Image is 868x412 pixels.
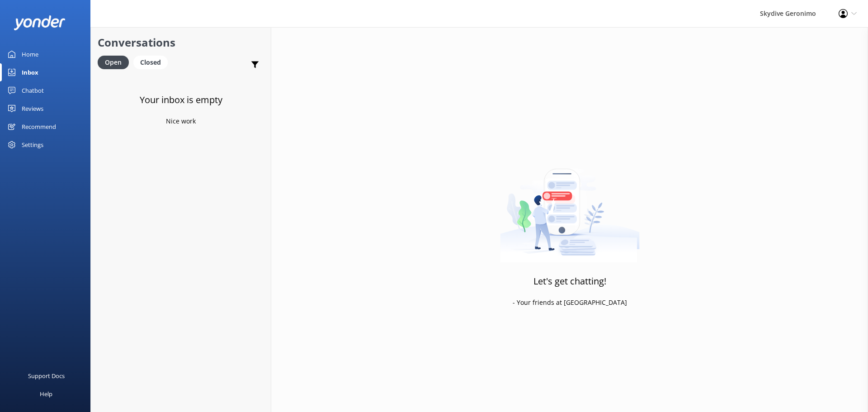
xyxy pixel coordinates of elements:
[22,63,38,81] div: Inbox
[22,99,43,118] div: Reviews
[14,15,66,30] img: yonder-white-logo.png
[166,116,196,126] p: Nice work
[513,298,627,308] p: - Your friends at [GEOGRAPHIC_DATA]
[500,150,640,263] img: artwork of a man stealing a conversation from at giant smartphone
[28,367,65,385] div: Support Docs
[133,56,168,69] div: Closed
[98,57,133,67] a: Open
[133,57,172,67] a: Closed
[40,385,52,403] div: Help
[22,81,44,99] div: Chatbot
[22,136,43,154] div: Settings
[98,56,129,69] div: Open
[22,45,38,63] div: Home
[140,93,222,107] h3: Your inbox is empty
[533,274,606,289] h3: Let's get chatting!
[98,34,264,51] h2: Conversations
[22,118,56,136] div: Recommend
